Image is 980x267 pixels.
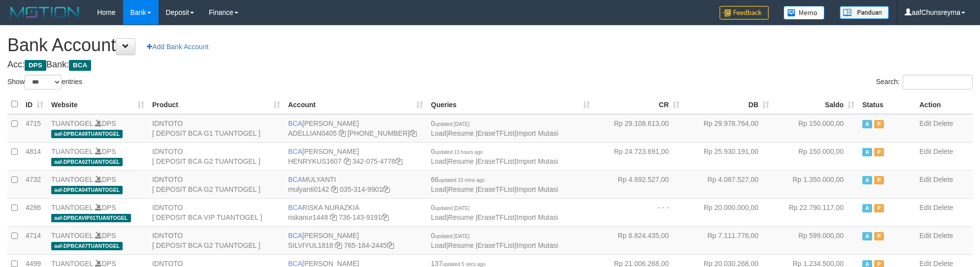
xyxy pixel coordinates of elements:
[435,121,469,127] span: updated [DATE]
[477,157,514,165] a: EraseTFList
[288,241,333,249] a: SILVIYUL1818
[431,176,485,183] span: 66
[47,198,148,226] td: DPS
[862,176,872,184] span: Active
[51,214,131,222] span: aaf-DPBCAVIP01TUANTOGEL
[517,157,558,165] a: Import Mutasi
[51,119,93,127] a: TUANTOGEL
[684,170,773,198] td: Rp 4.087.527,00
[387,241,394,249] a: Copy 7651842445 to clipboard
[517,129,558,137] a: Import Mutasi
[862,232,872,240] span: Active
[933,148,953,155] a: Delete
[862,120,872,128] span: Active
[919,148,931,155] a: Edit
[148,198,284,226] td: IDNTOTO [ DEPOSIT BCA VIP TUANTOGEL ]
[7,35,973,55] h1: Bank Account
[410,129,417,137] a: Copy 5655032115 to clipboard
[7,60,973,70] h4: Acc: Bank:
[431,204,469,211] span: 0
[148,170,284,198] td: IDNTOTO [ DEPOSIT BCA G2 TUANTOGEL ]
[594,226,684,254] td: Rp 6.824.435,00
[517,213,558,221] a: Import Mutasi
[874,204,884,212] span: Paused
[51,130,123,138] span: aaf-DPBCA08TUANTOGEL
[719,6,769,20] img: Feedback.jpg
[773,142,858,170] td: Rp 150.000,00
[288,148,302,155] span: BCA
[684,198,773,226] td: Rp 20.000.000,00
[148,95,284,114] th: Product: activate to sort column ascending
[435,234,469,239] span: updated [DATE]
[431,232,558,249] span: | | |
[933,232,953,239] a: Delete
[395,157,402,165] a: Copy 3420754778 to clipboard
[148,142,284,170] td: IDNTOTO [ DEPOSIT BCA G2 TUANTOGEL ]
[51,148,93,155] a: TUANTOGEL
[435,206,469,211] span: updated [DATE]
[47,170,148,198] td: DPS
[448,129,474,137] a: Resume
[874,232,884,240] span: Paused
[448,185,474,193] a: Resume
[919,119,931,127] a: Edit
[383,185,390,193] a: Copy 0353149901 to clipboard
[25,75,62,89] select: Showentries
[862,148,872,156] span: Active
[51,242,123,250] span: aaf-DPBCA07TUANTOGEL
[773,170,858,198] td: Rp 1.350.000,00
[22,142,47,170] td: 4814
[517,241,558,249] a: Import Mutasi
[448,241,474,249] a: Resume
[331,185,338,193] a: Copy mulyanti0142 to clipboard
[22,198,47,226] td: 4286
[22,114,47,143] td: 4715
[431,148,483,155] span: 0
[288,119,302,127] span: BCA
[431,185,446,193] a: Load
[431,213,446,221] a: Load
[148,226,284,254] td: IDNTOTO [ DEPOSIT BCA G2 TUANTOGEL ]
[284,142,427,170] td: [PERSON_NAME] 342-075-4778
[594,170,684,198] td: Rp 4.692.527,00
[47,226,148,254] td: DPS
[330,213,337,221] a: Copy riskanur1448 to clipboard
[773,114,858,143] td: Rp 150.000,00
[22,95,47,114] th: ID: activate to sort column ascending
[47,95,148,114] th: Website: activate to sort column ascending
[51,232,93,239] a: TUANTOGEL
[874,176,884,184] span: Paused
[933,176,953,183] a: Delete
[284,95,427,114] th: Account: activate to sort column ascending
[22,226,47,254] td: 4714
[431,176,558,193] span: | | |
[684,142,773,170] td: Rp 25.930.191,00
[284,114,427,143] td: [PERSON_NAME] [PHONE_NUMBER]
[69,60,91,71] span: BCA
[477,185,514,193] a: EraseTFList
[431,157,446,165] a: Load
[382,213,389,221] a: Copy 7361439191 to clipboard
[448,213,474,221] a: Resume
[448,157,474,165] a: Resume
[431,119,558,137] span: | | |
[288,157,342,165] a: HENRYKUS1607
[876,75,973,89] label: Search:
[148,114,284,143] td: IDNTOTO [ DEPOSIT BCA G1 TUANTOGEL ]
[773,198,858,226] td: Rp 22.790.117,00
[919,204,931,211] a: Edit
[284,170,427,198] td: MULYANTI 035-314-9901
[284,198,427,226] td: RISKA NURAZKIA 736-143-9191
[431,204,558,221] span: | | |
[435,149,483,155] span: updated 13 hours ago
[594,95,684,114] th: CR: activate to sort column ascending
[284,226,427,254] td: [PERSON_NAME] 765-184-2445
[862,204,872,212] span: Active
[288,204,302,211] span: BCA
[431,119,469,127] span: 0
[840,6,889,19] img: panduan.png
[477,129,514,137] a: EraseTFList
[874,148,884,156] span: Paused
[7,5,82,20] img: MOTION_logo.png
[51,204,93,211] a: TUANTOGEL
